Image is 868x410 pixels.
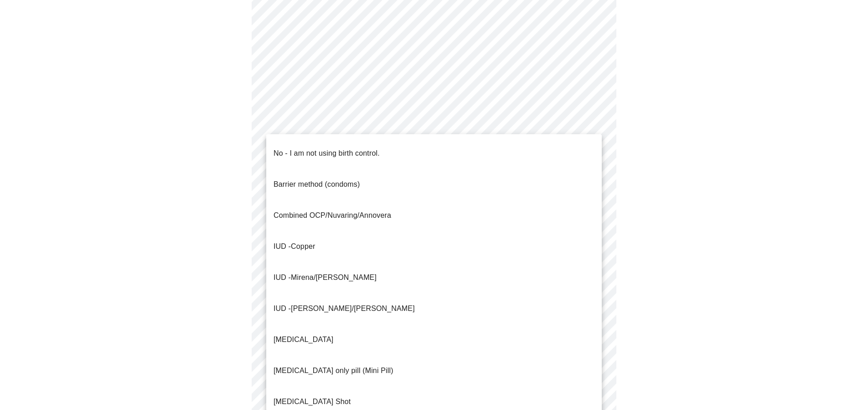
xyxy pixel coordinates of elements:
[274,179,360,190] p: Barrier method (condoms)
[274,365,393,376] p: [MEDICAL_DATA] only pill (Mini Pill)
[274,148,380,159] p: No - I am not using birth control.
[274,334,333,345] p: [MEDICAL_DATA]
[274,210,391,221] p: Combined OCP/Nuvaring/Annovera
[274,242,291,250] span: IUD -
[274,303,415,314] p: [PERSON_NAME]/[PERSON_NAME]
[291,273,377,281] span: Mirena/[PERSON_NAME]
[274,241,315,252] p: Copper
[274,396,351,407] p: [MEDICAL_DATA] Shot
[274,272,377,283] p: IUD -
[274,305,291,312] span: IUD -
